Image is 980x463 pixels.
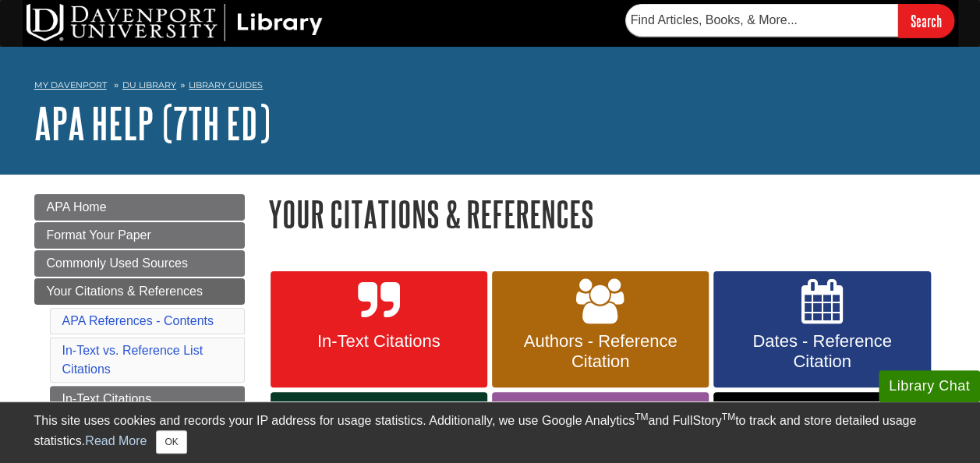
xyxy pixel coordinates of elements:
[47,256,188,270] span: Commonly Used Sources
[713,271,930,388] a: Dates - Reference Citation
[47,285,203,298] span: Your Citations & References
[34,75,946,100] nav: breadcrumb
[34,194,245,221] a: APA Home
[34,250,245,277] a: Commonly Used Sources
[504,331,697,372] span: Authors - Reference Citation
[625,4,898,37] input: Find Articles, Books, & More...
[635,412,648,422] sup: TM
[34,222,245,249] a: Format Your Paper
[27,4,323,41] img: DU Library
[722,412,735,422] sup: TM
[50,386,245,412] a: In-Text Citations
[47,228,151,242] span: Format Your Paper
[271,271,487,388] a: In-Text Citations
[189,80,263,90] a: Library Guides
[156,430,186,454] button: Close
[62,314,214,327] a: APA References - Contents
[898,4,954,37] input: Search
[268,194,946,234] h1: Your Citations & References
[725,331,918,372] span: Dates - Reference Citation
[282,331,476,352] span: In-Text Citations
[625,4,954,37] form: Searches DU Library's articles, books, and more
[34,278,245,305] a: Your Citations & References
[62,344,203,376] a: In-Text vs. Reference List Citations
[34,412,946,454] div: This site uses cookies and records your IP address for usage statistics. Additionally, we use Goo...
[122,80,176,90] a: DU Library
[492,271,709,388] a: Authors - Reference Citation
[47,200,107,214] span: APA Home
[879,370,980,402] button: Library Chat
[85,434,147,447] a: Read More
[34,99,271,147] a: APA Help (7th Ed)
[34,79,107,92] a: My Davenport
